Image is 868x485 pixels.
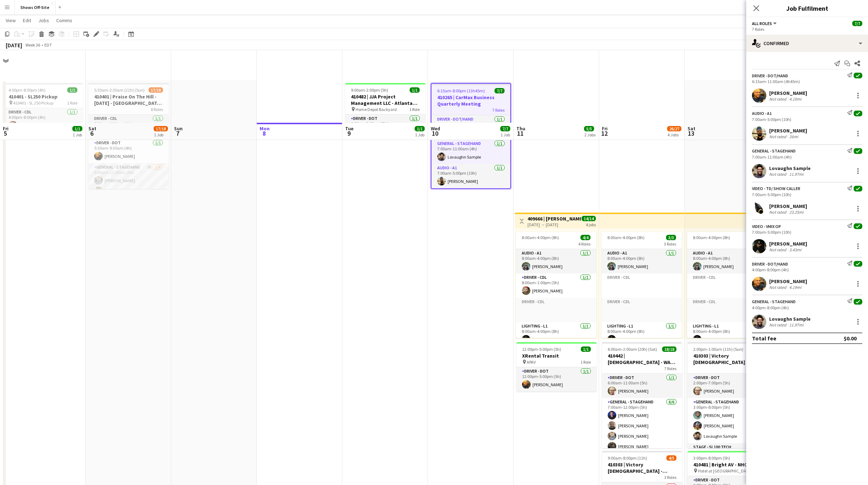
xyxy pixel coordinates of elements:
[15,0,56,14] button: Shows Off-Site
[687,249,767,273] app-card-role: Audio - A11/18:00am-4:00pm (8h)[PERSON_NAME]
[437,88,485,93] span: 6:15am-8:00pm (13h45m)
[67,100,77,106] span: 1 Role
[344,129,353,137] span: 9
[516,322,596,346] app-card-role: Lighting - L11/18:00am-4:00pm (8h)[PERSON_NAME]
[601,129,608,137] span: 12
[769,285,788,290] div: Not rated
[602,232,682,338] app-job-card: 8:00am-4:00pm (8h)3/33 RolesAudio - A11/18:00am-4:00pm (8h)[PERSON_NAME]Driver - CDLDriver - CDLL...
[688,461,768,468] h3: 410481 | Bright AV - NHCI 2025
[769,241,807,247] div: [PERSON_NAME]
[698,468,752,474] span: Hotel at [GEOGRAPHIC_DATA]
[94,87,145,93] span: 5:30am-2:30am (21h) (Sun)
[67,87,77,93] span: 1/1
[431,83,511,189] div: 6:15am-8:00pm (13h45m)7/7410265 | CarMax Business Quarterly Meeting7 RolesDriver - DOT/Hand1/16:1...
[492,107,505,113] span: 7 Roles
[688,443,768,467] app-card-role: Stage - SL100 Tech1/1
[769,127,807,134] div: [PERSON_NAME]
[664,475,676,480] span: 3 Roles
[345,115,425,139] app-card-role: Driver - DOT1/19:00am-2:00pm (5h)[PERSON_NAME]
[752,192,862,197] div: 7:00am-5:00pm (10h)
[687,273,767,298] app-card-role-placeholder: Driver - CDL
[345,125,353,132] span: Tue
[516,125,525,132] span: Thu
[752,21,772,26] span: All roles
[686,129,695,137] span: 13
[88,139,169,163] app-card-role: Driver - DOT1/15:30am-9:30am (4h)[PERSON_NAME]
[607,235,645,240] span: 8:00am-4:00pm (8h)
[769,96,788,102] div: Not rated
[693,455,730,461] span: 3:00pm-8:00pm (5h)
[602,125,608,132] span: Fri
[9,87,45,93] span: 4:00pm-8:00pm (4h)
[515,129,525,137] span: 11
[516,232,596,338] app-job-card: 8:00am-4:00pm (8h)4/44 RolesAudio - A11/18:00am-4:00pm (8h)[PERSON_NAME]Driver - CDL1/18:00am-1:0...
[602,374,682,398] app-card-role: Driver - DOT1/16:00am-11:00am (5h)[PERSON_NAME]
[688,374,768,398] app-card-role: Driver - DOT1/12:00pm-7:00pm (5h)[PERSON_NAME]
[20,16,34,25] a: Edit
[35,16,52,25] a: Jobs
[431,125,440,132] span: Wed
[752,335,776,342] div: Total fee
[13,100,53,106] span: 410401 - SL 250 Pickup
[88,163,169,239] app-card-role: General - Stagehand7A5/66:00am-11:00am (5h)[PERSON_NAME][PERSON_NAME]
[72,126,82,131] span: 1/1
[410,87,420,93] span: 1/1
[345,83,425,139] app-job-card: 9:00am-2:00pm (5h)1/1410482 | JJA Project Management LLC - Atlanta Food & Wine Festival - Home De...
[752,21,778,26] button: All roles
[746,35,868,52] div: Confirmed
[788,96,803,102] div: 4.19mi
[581,346,591,352] span: 1/1
[151,107,163,112] span: 8 Roles
[688,353,768,365] h3: 410303 | Victory [DEMOGRAPHIC_DATA] - Volunteer Appreciation Event
[769,322,788,328] div: Not rated
[3,16,19,25] a: View
[38,17,49,24] span: Jobs
[788,285,803,290] div: 4.19mi
[769,165,811,171] div: Lovaughn Sample
[431,115,510,140] app-card-role: Driver - DOT/Hand1/16:15am-11:00am (4h45m)[PERSON_NAME]
[516,353,597,359] h3: XRental Transit
[24,42,42,48] span: Week 36
[602,322,682,346] app-card-role: Lighting - L11/18:00am-4:00pm (8h)[PERSON_NAME]
[501,132,510,137] div: 1 Job
[415,132,424,137] div: 1 Job
[688,125,695,132] span: Sat
[73,132,82,137] div: 1 Job
[3,83,83,132] div: 4:00pm-8:00pm (4h)1/1410401 - SL250 Pickup 410401 - SL 250 Pickup1 RoleDriver - CDL1/14:00pm-8:00...
[495,88,505,93] span: 7/7
[688,398,768,443] app-card-role: General - Stagehand3/33:00pm-8:00pm (5h)[PERSON_NAME][PERSON_NAME]Lovaughn Sample
[3,125,9,132] span: Fri
[527,215,581,222] h3: 409666 | [PERSON_NAME] Event
[3,108,83,132] app-card-role: Driver - CDL1/14:00pm-8:00pm (4h)[PERSON_NAME]
[693,346,743,352] span: 2:00pm-1:00am (11h) (Sun)
[788,209,805,215] div: 23.25mi
[752,148,796,154] div: General - Stagehand
[345,93,425,106] h3: 410482 | JJA Project Management LLC - Atlanta Food & Wine Festival - Home Depot Backyard - Deliver
[752,186,800,191] div: Video - TD/ Show Caller
[584,126,594,131] span: 5/5
[88,125,96,132] span: Sat
[584,132,595,137] div: 2 Jobs
[44,42,52,48] div: EDT
[687,232,767,338] app-job-card: 8:00am-4:00pm (8h)3/33 RolesAudio - A11/18:00am-4:00pm (8h)[PERSON_NAME]Driver - CDLDriver - CDLL...
[602,342,682,448] div: 6:00am-2:00am (20h) (Sat)18/18410442 | [DEMOGRAPHIC_DATA] - WAVE College Ministry 20257 RolesDriv...
[516,342,597,392] app-job-card: 12:00pm-5:00pm (5h)1/1XRental Transit APAV1 RoleDriver - DOT1/112:00pm-5:00pm (5h)[PERSON_NAME]
[351,87,388,93] span: 9:00am-2:00pm (5h)
[3,93,83,100] h3: 410401 - SL250 Pickup
[752,267,862,272] div: 4:00pm-8:00pm (4h)
[522,346,561,352] span: 12:00pm-5:00pm (5h)
[356,107,397,112] span: Home Depot Backyard
[602,353,682,365] h3: 410442 | [DEMOGRAPHIC_DATA] - WAVE College Ministry 2025
[769,203,807,209] div: [PERSON_NAME]
[580,235,590,240] span: 4/4
[752,299,796,304] div: General - Stagehand
[769,278,807,285] div: [PERSON_NAME]
[56,17,72,24] span: Comms
[173,129,183,137] span: 7
[522,235,559,240] span: 8:00am-4:00pm (8h)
